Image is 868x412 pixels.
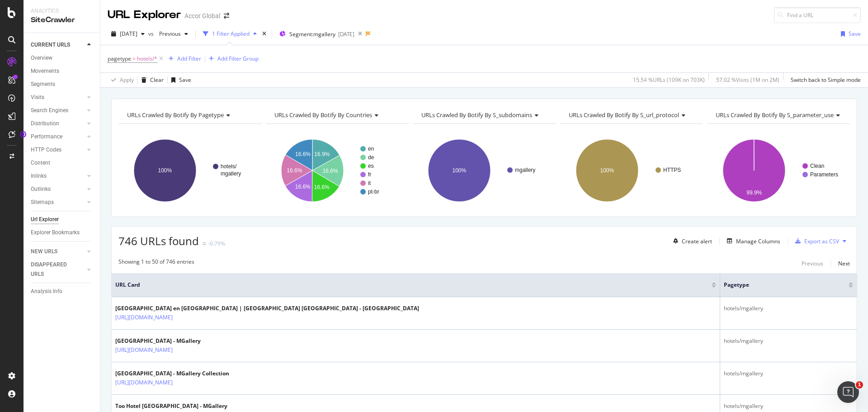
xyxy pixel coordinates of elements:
div: -0.79% [208,240,225,247]
span: 746 URLs found [118,233,199,248]
div: Analysis Info [31,287,62,296]
div: 1 Filter Applied [212,30,250,38]
div: Apply [120,76,134,84]
div: 57.02 % Visits ( 1M on 2M ) [716,76,779,84]
span: URLs Crawled By Botify By pagetype [127,111,224,119]
button: Create alert [670,234,712,248]
button: Segment:mgallery[DATE] [276,27,354,41]
div: Inlinks [31,171,47,181]
button: [DATE] [108,27,148,41]
text: 16.6% [322,168,338,174]
div: Explorer Bookmarks [31,228,80,237]
button: Save [168,73,191,87]
button: 1 Filter Applied [199,27,260,41]
text: fr [368,171,371,178]
iframe: Intercom live chat [837,381,859,403]
button: Export as CSV [792,234,839,248]
a: Visits [31,93,85,102]
div: Create alert [682,237,712,245]
a: [URL][DOMAIN_NAME] [115,378,173,387]
a: NEW URLS [31,247,85,256]
text: HTTPS [663,167,681,173]
div: Save [849,30,861,38]
span: 1 [856,381,863,388]
div: hotels/mgallery [724,369,853,378]
div: Switch back to Simple mode [791,76,861,84]
span: Previous [156,30,181,38]
div: [GEOGRAPHIC_DATA] - MGallery [115,337,212,345]
a: Distribution [31,119,85,128]
div: hotels/mgallery [724,304,853,313]
span: 2025 Aug. 20th [120,30,137,38]
div: Too Hotel [GEOGRAPHIC_DATA] - MGallery [115,402,227,410]
span: URLs Crawled By Botify By s_parameter_use [716,111,834,119]
button: Switch back to Simple mode [787,73,861,87]
text: mgallery [515,167,535,173]
button: Previous [802,258,823,269]
text: 16.6% [287,167,302,174]
div: Showing 1 to 50 of 746 entries [118,258,194,269]
div: Sitemaps [31,198,54,207]
text: mgallery [221,170,241,177]
svg: A chart. [266,131,407,210]
span: = [132,55,136,62]
svg: A chart. [413,131,554,210]
text: Parameters [810,171,838,178]
button: Add Filter [165,53,201,64]
div: Content [31,158,50,168]
text: 16.9% [314,151,330,157]
div: CURRENT URLS [31,40,70,50]
a: Sitemaps [31,198,85,207]
button: Previous [156,27,192,41]
text: 16.6% [295,151,311,157]
h4: URLs Crawled By Botify By s_parameter_use [714,108,847,122]
div: Visits [31,93,44,102]
button: Manage Columns [723,236,780,246]
a: Movements [31,66,94,76]
a: Performance [31,132,85,142]
div: URL Explorer [108,7,181,23]
div: Save [179,76,191,84]
a: DISAPPEARED URLS [31,260,85,279]
a: Analysis Info [31,287,94,296]
text: 100% [600,167,614,174]
span: URLs Crawled By Botify By s_subdomains [421,111,532,119]
a: Inlinks [31,171,85,181]
text: hotels/ [221,163,237,170]
text: it [368,180,371,186]
div: Overview [31,53,52,63]
div: HTTP Codes [31,145,61,155]
text: Clean [810,163,824,169]
button: Add Filter Group [205,53,259,64]
button: Clear [138,73,164,87]
div: [GEOGRAPHIC_DATA] en [GEOGRAPHIC_DATA] | [GEOGRAPHIC_DATA] [GEOGRAPHIC_DATA] - [GEOGRAPHIC_DATA] [115,304,419,313]
div: Url Explorer [31,215,59,224]
svg: A chart. [707,131,850,210]
div: 15.54 % URLs ( 109K on 703K ) [633,76,705,84]
button: Apply [108,73,134,87]
span: URL Card [115,281,709,289]
div: A chart. [118,131,260,210]
button: Save [837,27,861,41]
span: pagetype [724,281,835,289]
div: Search Engines [31,106,68,115]
div: Tooltip anchor [19,130,27,138]
a: Content [31,158,94,168]
a: Url Explorer [31,215,94,224]
h4: URLs Crawled By Botify By countries [273,108,401,122]
text: pt-br [368,189,379,195]
div: Outlinks [31,185,51,194]
text: 99.9% [747,189,762,196]
svg: A chart. [560,131,703,210]
div: Accor Global [184,11,220,20]
div: Segments [31,80,55,89]
span: Segment: mgallery [289,30,335,38]
h4: URLs Crawled By Botify By s_subdomains [420,108,547,122]
div: Add Filter Group [217,55,259,62]
div: Movements [31,66,59,76]
div: SiteCrawler [31,15,93,25]
div: DISAPPEARED URLS [31,260,76,279]
span: hotels/* [137,52,157,65]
